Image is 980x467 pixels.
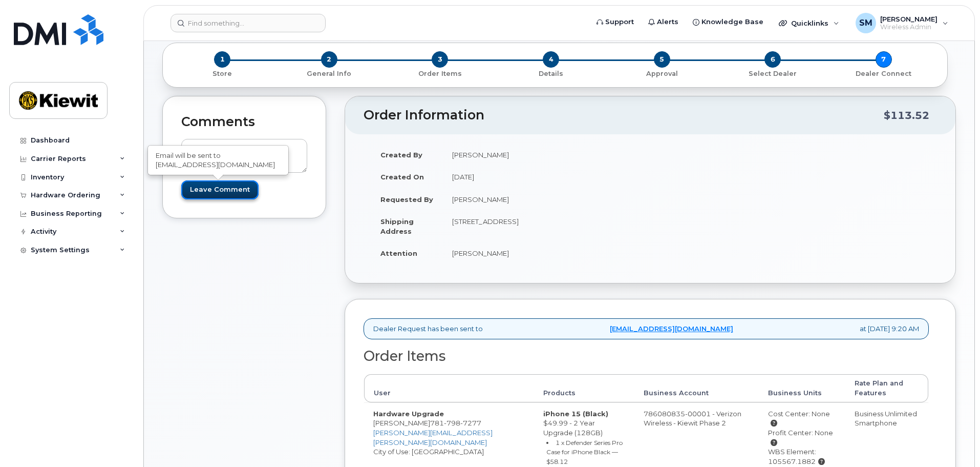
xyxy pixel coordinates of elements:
[214,51,230,68] span: 1
[364,374,534,402] th: User
[430,419,481,427] span: 781
[768,409,836,428] div: Cost Center: None
[380,249,417,257] strong: Attention
[764,51,781,68] span: 6
[432,51,448,68] span: 3
[175,69,270,78] p: Store
[546,439,623,465] small: 1 x Defender Series Pro Case for iPhone Black — $58.12
[791,19,828,27] span: Quicklinks
[721,69,824,78] p: Select Dealer
[373,410,444,418] strong: Hardware Upgrade
[181,115,307,129] h2: Comments
[845,374,928,402] th: Rate Plan and Features
[759,374,845,402] th: Business Units
[686,12,771,32] a: Knowledge Base
[385,68,496,78] a: 3 Order Items
[935,422,972,459] iframe: Messenger Launcher
[380,195,433,204] strong: Requested By
[880,15,938,23] span: [PERSON_NAME]
[171,68,274,78] a: 1 Store
[364,108,884,123] h2: Order Information
[148,146,288,174] div: Email will be sent to [EMAIL_ADDRESS][DOMAIN_NAME]
[364,349,929,364] h2: Order Items
[181,180,259,199] input: Leave Comment
[500,69,603,78] p: Details
[443,166,643,188] td: [DATE]
[605,17,634,27] span: Support
[389,69,492,78] p: Order Items
[589,12,641,32] a: Support
[884,106,929,125] div: $113.52
[610,324,733,334] a: [EMAIL_ADDRESS][DOMAIN_NAME]
[657,17,678,27] span: Alerts
[641,12,686,32] a: Alerts
[768,447,836,466] div: WBS Element: 105567.1882
[634,374,758,402] th: Business Account
[171,14,326,32] input: Find something...
[373,429,493,446] a: [PERSON_NAME][EMAIL_ADDRESS][PERSON_NAME][DOMAIN_NAME]
[321,51,337,68] span: 2
[610,69,713,78] p: Approval
[443,144,643,166] td: [PERSON_NAME]
[443,188,643,211] td: [PERSON_NAME]
[654,51,670,68] span: 5
[460,419,481,427] span: 7277
[880,23,938,31] span: Wireless Admin
[768,428,836,447] div: Profit Center: None
[443,242,643,265] td: [PERSON_NAME]
[380,151,422,159] strong: Created By
[606,68,717,78] a: 5 Approval
[534,374,635,402] th: Products
[443,210,643,242] td: [STREET_ADDRESS]
[859,17,872,29] span: SM
[772,13,846,33] div: Quicklinks
[701,17,763,27] span: Knowledge Base
[380,173,424,181] strong: Created On
[848,13,955,33] div: Shelby Miller
[274,68,385,78] a: 2 General Info
[543,51,559,68] span: 4
[444,419,460,427] span: 798
[496,68,607,78] a: 4 Details
[543,410,608,418] strong: iPhone 15 (Black)
[364,318,929,339] div: Dealer Request has been sent to at [DATE] 9:20 AM
[278,69,381,78] p: General Info
[380,217,414,235] strong: Shipping Address
[717,68,828,78] a: 6 Select Dealer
